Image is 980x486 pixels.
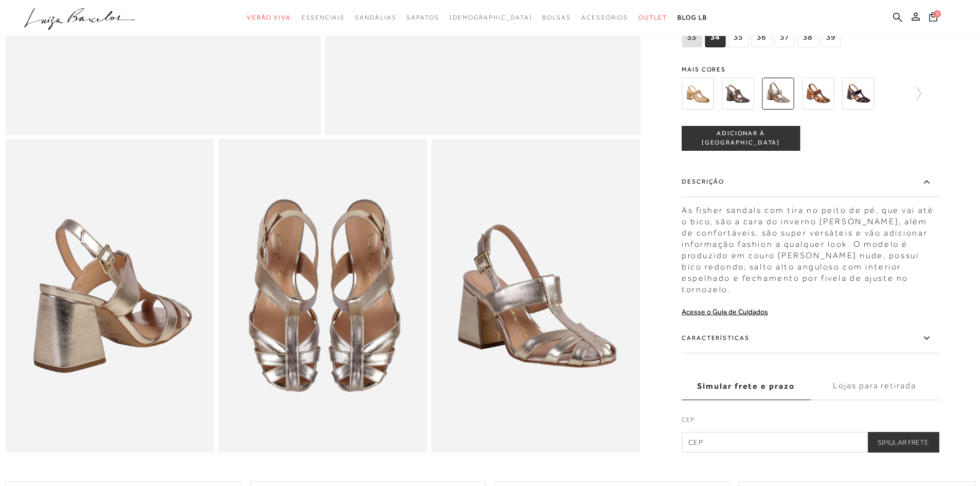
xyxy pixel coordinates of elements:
[682,66,939,73] span: Mais cores
[406,14,439,21] span: Sapatos
[682,415,939,429] label: CEP
[810,372,939,400] label: Lojas para retirada
[247,14,291,21] span: Verão Viva
[774,28,795,47] span: 37
[934,10,941,17] span: 0
[751,28,772,47] span: 36
[821,28,841,47] span: 39
[218,139,427,452] img: image
[728,28,749,47] span: 35
[682,167,939,197] label: Descrição
[682,129,799,147] span: ADICIONAR À [GEOGRAPHIC_DATA]
[581,8,628,27] a: categoryNavScreenReaderText
[722,78,754,110] img: SANDÁLIA SALTO ALTO FISHER CHUMBO
[581,14,628,21] span: Acessórios
[301,8,345,27] a: categoryNavScreenReaderText
[802,78,834,110] img: SANDÁLIA SALTO ALTO METALIZADO BRONZE
[450,8,532,27] a: noSubCategoriesText
[355,14,396,21] span: Sandálias
[682,372,810,400] label: Simular frete e prazo
[638,14,667,21] span: Outlet
[542,8,571,27] a: categoryNavScreenReaderText
[682,323,939,353] label: Características
[450,14,532,21] span: [DEMOGRAPHIC_DATA]
[842,78,874,110] img: SANDÁLIA SALTO ALTO VERNIZ PRETO
[926,11,940,25] button: 0
[542,14,571,21] span: Bolsas
[678,8,707,27] a: BLOG LB
[682,28,702,47] span: 33
[406,8,439,27] a: categoryNavScreenReaderText
[797,28,818,47] span: 38
[682,126,800,151] button: ADICIONAR À [GEOGRAPHIC_DATA]
[247,8,291,27] a: categoryNavScreenReaderText
[762,78,794,110] img: Sandália salto alto fisher dourado
[5,139,214,452] img: image
[705,28,725,47] span: 34
[432,139,640,452] img: image
[301,14,345,21] span: Essenciais
[355,8,396,27] a: categoryNavScreenReaderText
[638,8,667,27] a: categoryNavScreenReaderText
[678,14,707,21] span: BLOG LB
[682,308,768,316] a: Acesse o Guia de Cuidados
[867,432,939,453] button: Simular Frete
[682,432,939,453] input: CEP
[682,200,939,295] div: As fisher sandals com tira no peito de pé, que vai até o bico, são a cara do inverno [PERSON_NAME...
[682,78,714,110] img: SANDÁLIA SALTO ALTO FISHER AMARULA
